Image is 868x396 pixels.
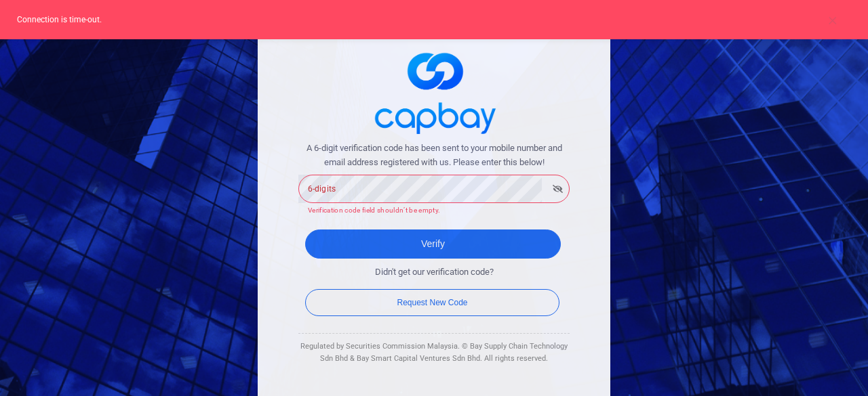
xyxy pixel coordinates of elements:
[305,289,559,316] button: Request New Code
[375,265,494,280] span: Didn't get our verification code?
[298,340,570,364] div: Regulated by Securities Commission Malaysia. © Bay Supply Chain Technology Sdn Bhd & Bay Smart Ca...
[305,229,561,259] button: Verify
[308,205,560,217] p: Verification code field shouldn’t be empty.
[366,41,502,141] img: logo
[298,141,570,170] span: A 6-digit verification code has been sent to your mobile number and email address registered with...
[17,14,841,26] p: Connection is time-out.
